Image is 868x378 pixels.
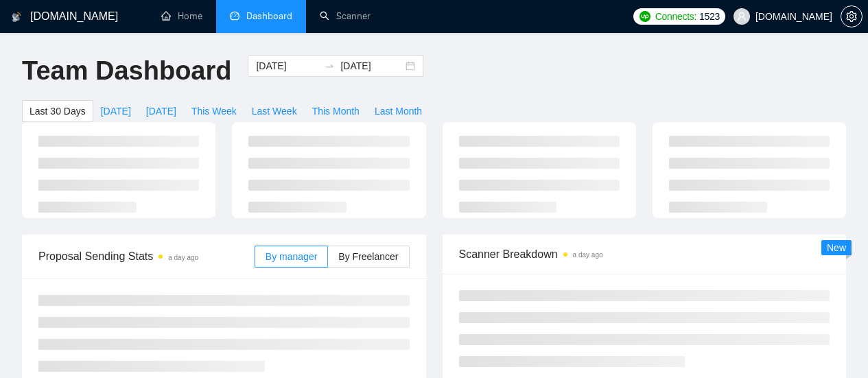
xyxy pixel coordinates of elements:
img: logo [12,6,21,28]
iframe: Intercom live chat [821,331,854,364]
span: By Freelancer [338,251,398,262]
span: Scanner Breakdown [459,246,830,263]
a: searchScanner [320,10,371,22]
button: [DATE] [93,100,139,122]
span: Last Month [375,104,422,119]
button: Last Month [367,100,430,122]
span: setting [841,11,862,22]
button: This Month [305,100,367,122]
span: New [827,242,846,253]
button: This Week [184,100,244,122]
span: dashboard [230,11,239,21]
span: 1523 [699,9,720,24]
a: homeHome [161,10,202,22]
span: Proposal Sending Stats [38,248,255,265]
span: Dashboard [246,10,292,22]
button: Last 30 Days [22,100,93,122]
input: End date [340,58,403,73]
span: Last 30 Days [30,104,86,119]
button: Last Week [244,100,305,122]
span: [DATE] [146,104,176,119]
button: [DATE] [139,100,184,122]
a: setting [841,11,863,22]
span: Last Week [252,104,297,119]
button: setting [841,5,863,27]
input: Start date [256,58,318,73]
span: This Week [191,104,237,119]
img: upwork-logo.png [640,11,650,22]
span: [DATE] [101,104,131,119]
span: to [324,60,335,71]
h1: Team Dashboard [22,55,231,87]
span: user [737,12,747,21]
span: By manager [266,251,317,262]
time: a day ago [573,251,603,259]
span: This Month [312,104,360,119]
time: a day ago [168,254,198,261]
span: Connects: [655,9,696,24]
span: swap-right [324,60,335,71]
